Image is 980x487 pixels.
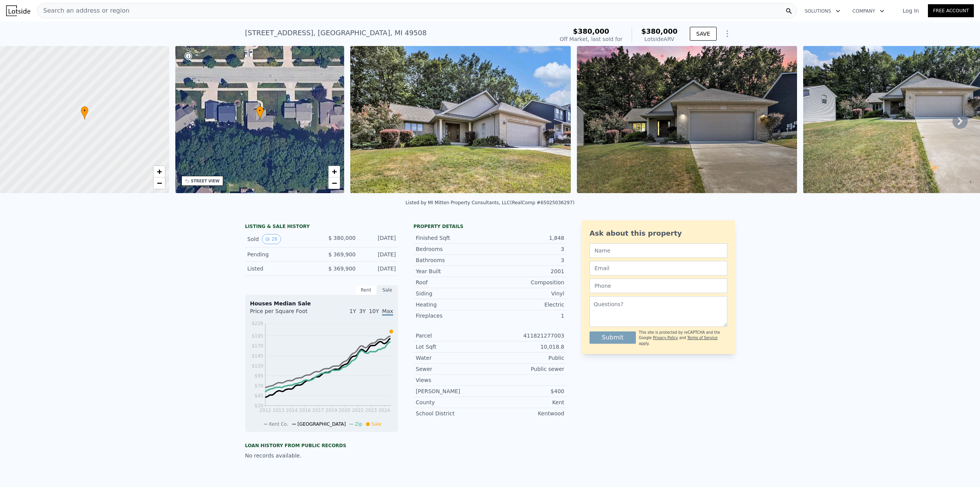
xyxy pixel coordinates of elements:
[252,363,263,369] tspan: $120
[590,261,727,275] input: Email
[799,4,846,18] button: Solutions
[490,332,564,339] div: 411821277003
[352,408,364,413] tspan: 2022
[416,398,490,406] div: County
[81,106,88,120] div: •
[490,279,564,286] div: Composition
[365,408,377,413] tspan: 2023
[490,387,564,395] div: $400
[653,336,678,340] a: Privacy Policy
[377,285,398,295] div: Sale
[416,279,490,286] div: Roof
[846,4,890,18] button: Company
[416,410,490,417] div: School District
[405,200,574,205] div: Listed by MI Mitten Property Consultants, LLC (RealComp #65025036297)
[416,387,490,395] div: [PERSON_NAME]
[328,266,356,272] span: $ 369,900
[590,243,727,258] input: Name
[252,343,263,349] tspan: $170
[247,251,315,258] div: Pending
[252,353,263,359] tspan: $145
[359,308,366,314] span: 3Y
[328,251,356,257] span: $ 369,900
[720,26,735,41] button: Show Options
[362,234,396,244] div: [DATE]
[560,35,622,43] div: Off Market, last sold for
[247,265,315,272] div: Listed
[255,403,263,408] tspan: $20
[328,166,340,177] a: Zoom in
[416,343,490,351] div: Lot Sqft
[490,256,564,264] div: 3
[413,223,567,230] div: Property details
[490,312,564,320] div: 1
[245,28,426,38] div: [STREET_ADDRESS] , [GEOGRAPHIC_DATA] , MI 49508
[245,223,398,231] div: LISTING & SALE HISTORY
[262,234,281,244] button: View historical data
[269,421,288,427] span: Kent Co.
[6,5,30,16] img: Lotside
[490,245,564,253] div: 3
[154,166,165,177] a: Zoom in
[286,408,298,413] tspan: 2014
[250,300,393,307] div: Houses Median Sale
[416,312,490,320] div: Fireplaces
[297,421,346,427] span: [GEOGRAPHIC_DATA]
[37,6,129,15] span: Search an address or region
[416,332,490,339] div: Parcel
[490,267,564,275] div: 2001
[490,365,564,373] div: Public sewer
[256,107,264,114] span: •
[191,178,220,184] div: STREET VIEW
[416,245,490,253] div: Bedrooms
[252,333,263,339] tspan: $195
[339,408,351,413] tspan: 2020
[416,267,490,275] div: Year Built
[256,106,264,120] div: •
[490,301,564,308] div: Electric
[252,321,263,326] tspan: $226
[382,308,393,316] span: Max
[273,408,284,413] tspan: 2013
[371,421,381,427] span: Sale
[325,408,337,413] tspan: 2019
[362,265,396,272] div: [DATE]
[641,27,678,35] span: $380,000
[490,354,564,362] div: Public
[573,27,609,35] span: $380,000
[416,365,490,373] div: Sewer
[639,330,727,346] div: This site is protected by reCAPTCHA and the Google and apply.
[490,290,564,297] div: Vinyl
[928,4,974,17] a: Free Account
[490,343,564,351] div: 10,018.8
[250,307,322,320] div: Price per Square Foot
[81,107,88,114] span: •
[416,256,490,264] div: Bathrooms
[362,251,396,258] div: [DATE]
[350,46,571,193] img: Sale: 167208071 Parcel: 127723455
[355,285,377,295] div: Rent
[328,235,356,241] span: $ 380,000
[416,290,490,297] div: Siding
[157,178,162,188] span: −
[255,373,263,379] tspan: $95
[490,234,564,242] div: 1,848
[255,393,263,398] tspan: $45
[416,354,490,362] div: Water
[577,46,797,193] img: Sale: 167208071 Parcel: 127723455
[641,35,678,43] div: Lotside ARV
[490,398,564,406] div: Kent
[312,408,324,413] tspan: 2017
[369,308,379,314] span: 10Y
[245,443,398,449] div: Loan history from public records
[332,167,337,176] span: +
[350,308,356,314] span: 1Y
[247,234,315,244] div: Sold
[893,7,928,15] a: Log In
[416,234,490,242] div: Finished Sqft
[590,279,727,293] input: Phone
[416,301,490,308] div: Heating
[255,383,263,389] tspan: $70
[260,408,271,413] tspan: 2012
[378,408,390,413] tspan: 2024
